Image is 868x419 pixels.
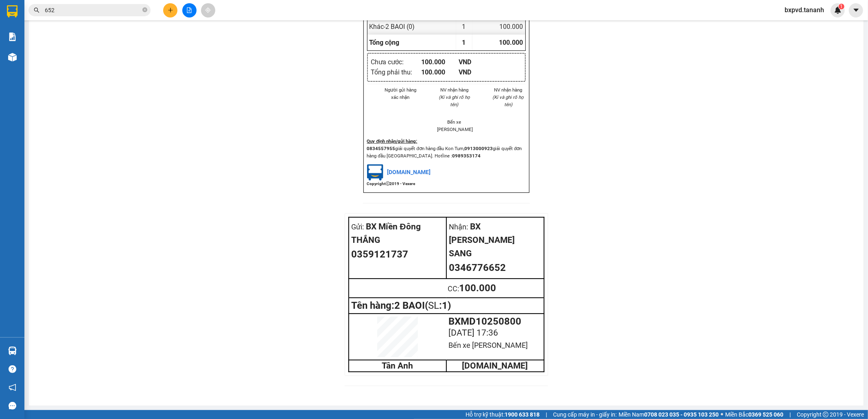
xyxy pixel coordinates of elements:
[8,53,17,61] img: warehouse-icon
[839,4,844,9] sup: 1
[449,260,541,276] div: 0346776652
[352,234,444,247] div: THẮNG
[142,7,147,14] span: close-circle
[205,7,211,13] span: aim
[493,94,524,107] i: (Kí và ghi rõ họ tên)
[449,247,541,260] div: SANG
[367,137,526,145] div: Quy định nhận/gửi hàng :
[499,39,523,46] span: 100.000
[367,145,526,159] p: giải quyết đơn hàng đầu Kon Tum, giải quyết đơn hàng đầu [GEOGRAPHIC_DATA]. Hotline :
[421,67,459,77] div: 100.000
[367,181,526,189] div: Copyright 2019 - Vexere
[352,223,364,231] span: Gửi:
[437,86,472,94] li: NV nhận hàng
[186,7,192,13] span: file-add
[748,411,783,418] strong: 0369 525 060
[383,86,418,101] li: Người gửi hàng xác nhận
[452,153,481,159] strong: 0989353174
[9,402,16,410] span: message
[421,57,459,67] div: 100.000
[840,4,843,9] span: 1
[34,7,39,13] span: search
[182,3,197,17] button: file-add
[823,412,829,417] span: copyright
[387,169,431,175] span: [DOMAIN_NAME]
[8,347,17,355] img: warehouse-icon
[439,94,470,107] i: (Kí và ghi rõ họ tên)
[449,220,541,247] div: BX [PERSON_NAME]
[491,86,526,94] li: NV nhận hàng
[853,7,860,14] span: caret-down
[386,181,390,185] span: copyright
[449,223,468,231] span: Nhận:
[371,57,421,67] div: Chưa cước :
[446,360,544,372] td: [DOMAIN_NAME]
[9,384,16,391] span: notification
[553,410,617,419] span: Cung cấp máy in - giấy in:
[367,164,383,181] img: logo.jpg
[437,118,472,133] li: Bến xe [PERSON_NAME]
[462,39,466,46] span: 1
[505,411,540,418] strong: 1900 633 818
[7,5,17,17] img: logo-vxr
[472,19,525,35] div: 100.000
[449,326,541,340] div: [DATE] 17:36
[721,413,723,416] span: ⚪️
[849,3,863,17] button: caret-down
[9,365,16,373] span: question-circle
[349,360,446,372] td: Tân Anh
[834,7,842,14] img: icon-new-feature
[367,146,396,151] strong: 0834557955
[466,410,540,419] span: Hỗ trợ kỹ thuật:
[456,19,472,35] div: 1
[352,220,444,234] div: BX Miền Đông
[789,410,791,419] span: |
[352,247,444,262] div: 0359121737
[8,33,17,41] img: solution-icon
[725,410,783,419] span: Miền Bắc
[45,6,141,15] input: Tìm tên, số ĐT hoặc mã đơn
[644,411,719,418] strong: 0708 023 035 - 0935 103 250
[163,3,177,17] button: plus
[619,410,719,419] span: Miền Nam
[352,301,541,311] div: Tên hàng: 2 BAOI ( : 1 )
[449,316,541,326] div: BXMD10250800
[448,281,542,296] div: 100.000
[370,23,415,31] span: Khác - 2 BAOI (0)
[459,57,496,67] div: VND
[168,7,173,13] span: plus
[371,67,421,77] div: Tổng phải thu :
[459,67,496,77] div: VND
[546,410,547,419] span: |
[449,340,541,351] div: Bến xe [PERSON_NAME]
[201,3,215,17] button: aim
[429,300,439,311] span: SL
[464,146,493,151] strong: 0913000923
[370,39,400,46] span: Tổng cộng
[778,5,831,15] span: bxpvd.tananh
[142,7,147,12] span: close-circle
[448,284,459,293] span: CC :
